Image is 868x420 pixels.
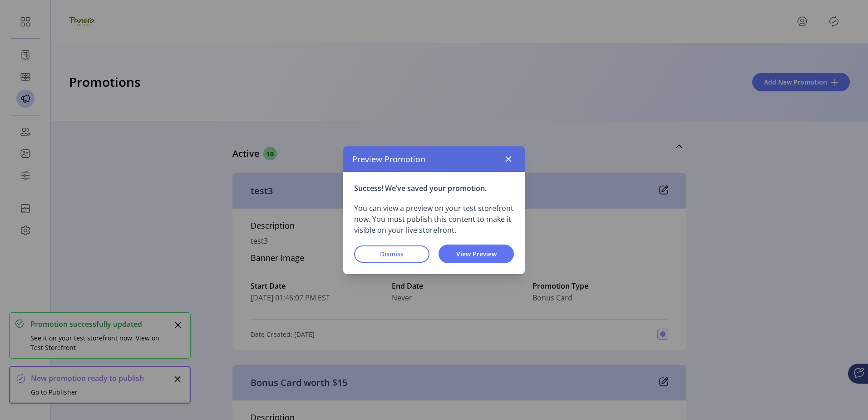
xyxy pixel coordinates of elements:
span: Dismiss [366,249,418,259]
p: You can view a preview on your test storefront now. You must publish this content to make it visi... [354,203,514,235]
span: Preview Promotion [352,153,425,165]
button: View Preview [439,245,514,263]
p: Success! We’ve saved your promotion. [354,183,514,194]
button: Dismiss [354,245,429,262]
span: View Preview [450,249,502,259]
